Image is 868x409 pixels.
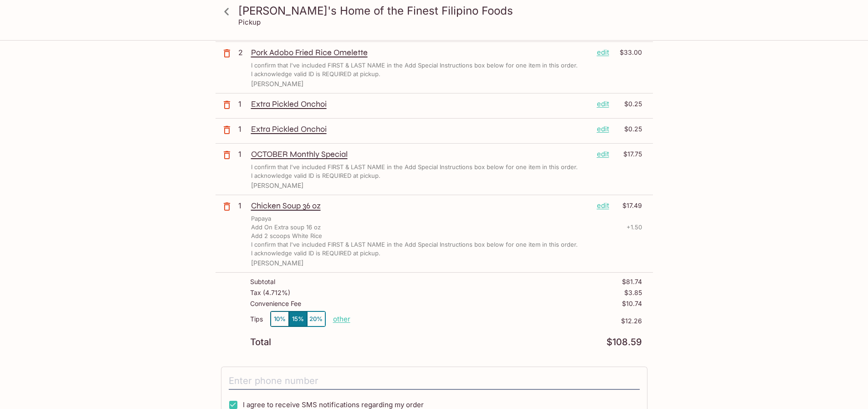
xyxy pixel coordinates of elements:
[615,201,642,211] p: $17.49
[243,400,424,409] span: I agree to receive SMS notifications regarding my order
[597,47,609,57] p: edit
[250,316,263,323] p: Tips
[251,223,321,232] p: Add On Extra soup 16 oz
[238,149,247,159] p: 1
[251,124,590,134] p: Extra Pickled Onchoi
[251,249,380,258] p: I acknowledge valid ID is REQUIRED at pickup.
[597,201,609,211] p: edit
[238,4,646,18] h3: [PERSON_NAME]'s Home of the Finest Filipino Foods
[622,278,642,285] p: $81.74
[333,315,350,323] button: other
[622,300,642,307] p: $10.74
[238,201,247,211] p: 1
[251,182,642,189] p: [PERSON_NAME]
[238,47,247,57] p: 2
[627,223,642,232] p: + 1.50
[251,61,578,70] p: I confirm that I've included FIRST & LAST NAME in the Add Special Instructions box below for one ...
[350,317,642,325] p: $12.26
[251,80,642,88] p: [PERSON_NAME]
[251,171,380,180] p: I acknowledge valid ID is REQUIRED at pickup.
[251,240,578,249] p: I confirm that I've included FIRST & LAST NAME in the Add Special Instructions box below for one ...
[238,124,247,134] p: 1
[251,232,322,240] p: Add 2 scoops White Rice
[615,149,642,159] p: $17.75
[229,373,640,390] input: Enter phone number
[251,214,271,223] p: Papaya
[251,149,590,159] p: OCTOBER Monthly Special
[271,311,289,326] button: 10%
[238,18,261,26] p: Pickup
[251,259,642,267] p: [PERSON_NAME]
[597,149,609,159] p: edit
[250,289,290,296] p: Tax ( 4.712% )
[251,163,578,171] p: I confirm that I've included FIRST & LAST NAME in the Add Special Instructions box below for one ...
[251,99,590,109] p: Extra Pickled Onchoi
[289,311,307,326] button: 15%
[597,124,609,134] p: edit
[238,99,247,109] p: 1
[597,99,609,109] p: edit
[615,124,642,134] p: $0.25
[606,338,642,347] p: $108.59
[615,99,642,109] p: $0.25
[250,278,275,285] p: Subtotal
[250,300,301,307] p: Convenience Fee
[251,70,380,78] p: I acknowledge valid ID is REQUIRED at pickup.
[615,47,642,57] p: $33.00
[250,338,271,347] p: Total
[251,201,590,211] p: Chicken Soup 36 oz
[624,289,642,296] p: $3.85
[307,311,325,326] button: 20%
[251,47,590,57] p: Pork Adobo Fried Rice Omelette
